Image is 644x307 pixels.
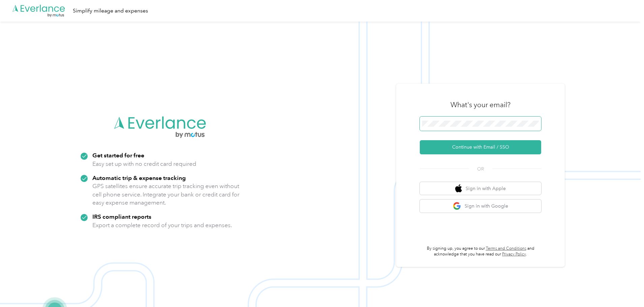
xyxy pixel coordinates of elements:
[420,199,541,213] button: google logoSign in with Google
[92,213,151,220] strong: IRS compliant reports
[420,140,541,154] button: Continue with Email / SSO
[92,174,186,181] strong: Automatic trip & expense tracking
[420,182,541,195] button: apple logoSign in with Apple
[92,221,232,229] p: Export a complete record of your trips and expenses.
[502,252,526,257] a: Privacy Policy
[73,7,148,15] div: Simplify mileage and expenses
[469,165,492,173] span: OR
[92,182,240,207] p: GPS satellites ensure accurate trip tracking even without cell phone service. Integrate your bank...
[450,100,510,110] h3: What's your email?
[92,152,144,159] strong: Get started for free
[453,202,461,210] img: google logo
[486,246,526,251] a: Terms and Conditions
[92,160,196,168] p: Easy set up with no credit card required
[420,246,541,257] p: By signing up, you agree to our and acknowledge that you have read our .
[455,184,462,193] img: apple logo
